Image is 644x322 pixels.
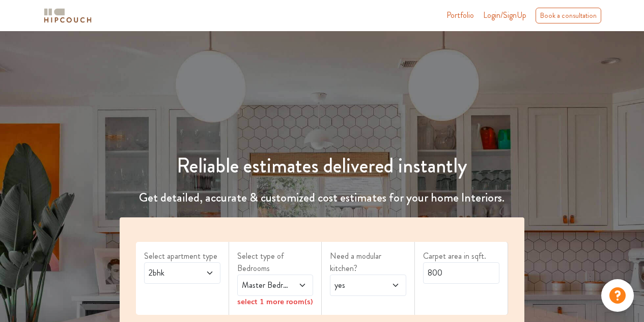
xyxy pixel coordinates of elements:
[330,250,406,275] label: Need a modular kitchen?
[332,279,383,291] span: yes
[114,190,530,205] h4: Get detailed, accurate & customized cost estimates for your home Interiors.
[147,267,197,279] span: 2bhk
[446,9,474,21] a: Portfolio
[114,154,530,178] h1: Reliable estimates delivered instantly
[144,250,220,262] label: Select apartment type
[483,9,526,21] span: Login/SignUp
[237,250,314,275] label: Select type of Bedrooms
[536,8,601,23] div: Book a consultation
[423,250,499,262] label: Carpet area in sqft.
[237,296,314,307] div: select 1 more room(s)
[423,262,499,284] input: Enter area sqft
[240,279,290,291] span: Master Bedroom
[42,4,93,27] span: logo-horizontal.svg
[42,7,93,24] img: logo-horizontal.svg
